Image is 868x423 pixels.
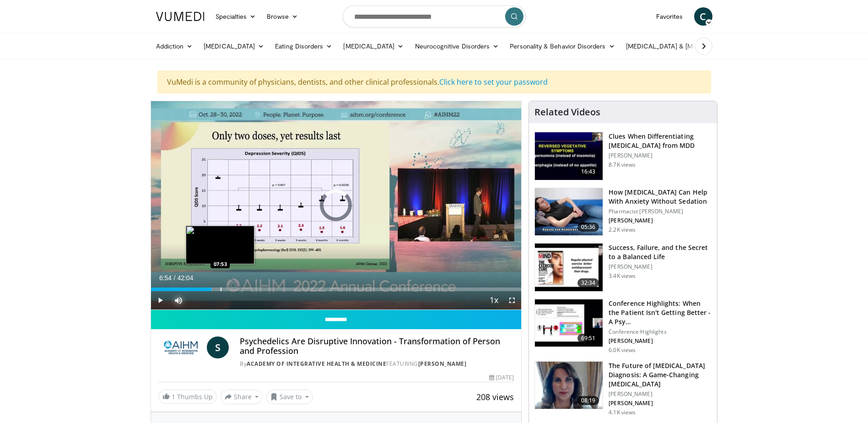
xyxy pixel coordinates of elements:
a: [MEDICAL_DATA] & [MEDICAL_DATA] [620,37,751,55]
button: Share [221,390,263,404]
button: Play [151,291,169,309]
h3: Conference Highlights: When the Patient Isn't Getting Better - A Psy… [609,299,712,326]
a: 16:43 Clues When Differentiating [MEDICAL_DATA] from MDD [PERSON_NAME] 8.7K views [534,132,712,180]
p: [PERSON_NAME] [609,337,712,345]
p: [PERSON_NAME] [609,400,712,407]
a: 69:51 Conference Highlights: When the Patient Isn't Getting Better - A Psy… Conference Highlights... [534,299,712,354]
a: 1 Thumbs Up [158,390,217,404]
a: Browse [261,7,303,26]
h3: Success, Failure, and the Secret to a Balanced Life [609,243,712,261]
a: C [694,7,712,26]
a: Eating Disorders [270,37,338,55]
img: a6520382-d332-4ed3-9891-ee688fa49237.150x105_q85_crop-smart_upscale.jpg [535,132,603,180]
div: By FEATURING [240,360,514,368]
p: 8.7K views [609,161,636,168]
img: VuMedi Logo [156,12,205,21]
span: 1 [172,392,175,401]
a: [MEDICAL_DATA] [198,37,270,55]
button: Playback Rate [485,291,503,309]
a: Personality & Behavior Disorders [504,37,620,55]
h3: The Future of [MEDICAL_DATA] Diagnosis: A Game-Changing [MEDICAL_DATA] [609,361,712,389]
button: Save to [266,390,313,404]
img: image.jpeg [186,226,254,264]
span: 32:34 [577,278,599,287]
p: [PERSON_NAME] [609,152,712,159]
a: 05:36 How [MEDICAL_DATA] Can Help With Anxiety Without Sedation Pharmacist [PERSON_NAME] [PERSON_... [534,188,712,236]
a: Click here to set your password [439,77,548,87]
span: 6:54 [159,274,172,282]
div: Progress Bar [151,287,522,291]
span: 208 views [476,391,514,402]
img: db580a60-f510-4a79-8dc4-8580ce2a3e19.png.150x105_q85_crop-smart_upscale.png [535,362,603,409]
span: / [174,274,176,282]
p: [PERSON_NAME] [609,263,712,271]
a: Academy of Integrative Health & Medicine [247,360,386,368]
p: Pharmacist [PERSON_NAME] [609,208,712,215]
a: Neurocognitive Disorders [410,37,505,55]
div: [DATE] [489,374,514,382]
img: 7307c1c9-cd96-462b-8187-bd7a74dc6cb1.150x105_q85_crop-smart_upscale.jpg [535,244,603,291]
span: 08:19 [577,396,599,405]
span: 05:36 [577,222,599,232]
input: Search topics, interventions [343,5,526,27]
h3: Clues When Differentiating [MEDICAL_DATA] from MDD [609,132,712,150]
a: [MEDICAL_DATA] [338,37,409,55]
span: 16:43 [577,167,599,176]
span: 42:04 [177,274,193,282]
button: Fullscreen [503,291,521,309]
p: [PERSON_NAME] [609,217,712,224]
p: 4.1K views [609,409,636,416]
h3: How [MEDICAL_DATA] Can Help With Anxiety Without Sedation [609,188,712,206]
p: Conference Highlights [609,328,712,336]
img: Academy of Integrative Health & Medicine [158,336,204,358]
h4: Psychedelics Are Disruptive Innovation - Transformation of Person and Profession [240,336,514,356]
a: S [207,336,229,358]
a: Addiction [151,37,199,55]
img: 7bfe4765-2bdb-4a7e-8d24-83e30517bd33.150x105_q85_crop-smart_upscale.jpg [535,188,603,236]
div: VuMedi is a community of physicians, dentists, and other clinical professionals. [157,70,711,93]
a: Specialties [210,7,262,26]
span: 69:51 [577,334,599,343]
p: 2.2K views [609,226,636,233]
a: 32:34 Success, Failure, and the Secret to a Balanced Life [PERSON_NAME] 3.4K views [534,243,712,292]
a: 08:19 The Future of [MEDICAL_DATA] Diagnosis: A Game-Changing [MEDICAL_DATA] [PERSON_NAME] [PERSO... [534,361,712,416]
a: Favorites [651,7,689,26]
p: [PERSON_NAME] [609,390,712,398]
h4: Related Videos [534,107,600,118]
video-js: Video Player [151,101,522,310]
img: 4362ec9e-0993-4580-bfd4-8e18d57e1d49.150x105_q85_crop-smart_upscale.jpg [535,299,603,347]
a: [PERSON_NAME] [418,360,467,368]
p: 3.4K views [609,272,636,280]
button: Mute [169,291,188,309]
p: 6.0K views [609,347,636,354]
